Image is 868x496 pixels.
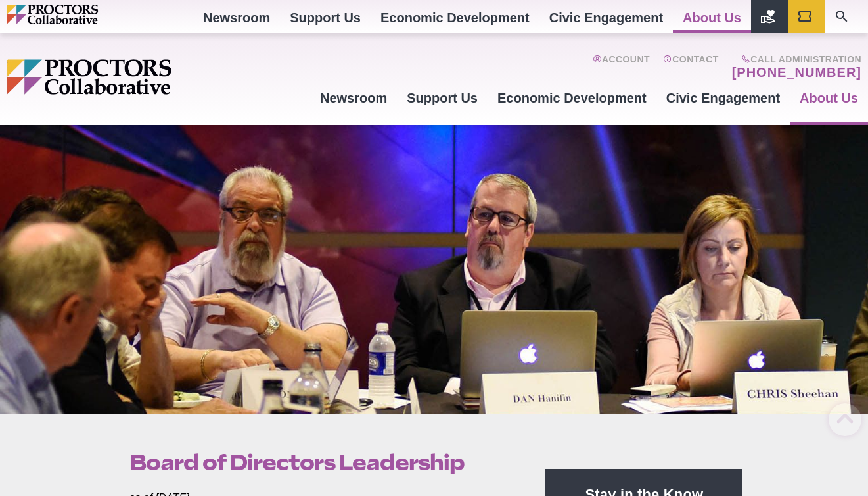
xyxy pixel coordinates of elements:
[656,80,790,116] a: Civic Engagement
[7,59,273,95] img: Proctors logo
[663,54,719,80] a: Contact
[129,450,516,475] h1: Board of Directors Leadership
[593,54,650,80] a: Account
[790,80,868,116] a: About Us
[488,80,656,116] a: Economic Development
[397,80,488,116] a: Support Us
[310,80,397,116] a: Newsroom
[732,64,861,80] a: [PHONE_NUMBER]
[728,54,861,64] span: Call Administration
[7,5,154,24] img: Proctors logo
[829,404,855,430] a: Back to Top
